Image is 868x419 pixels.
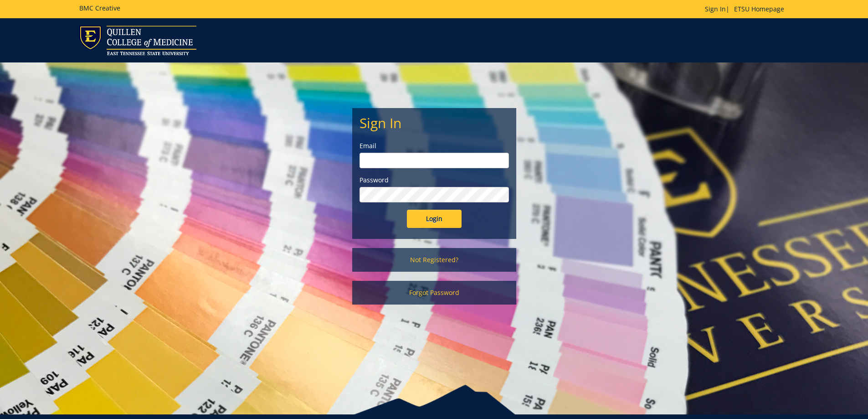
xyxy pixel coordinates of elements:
h2: Sign In [360,115,509,130]
a: Sign In [705,5,726,13]
img: ETSU logo [79,26,196,55]
a: Forgot Password [352,281,516,305]
a: ETSU Homepage [729,5,789,13]
label: Password [360,176,509,185]
p: | [705,5,789,14]
h5: BMC Creative [79,5,120,11]
label: Email [360,141,509,150]
a: Not Registered? [352,248,516,272]
input: Login [407,210,462,228]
